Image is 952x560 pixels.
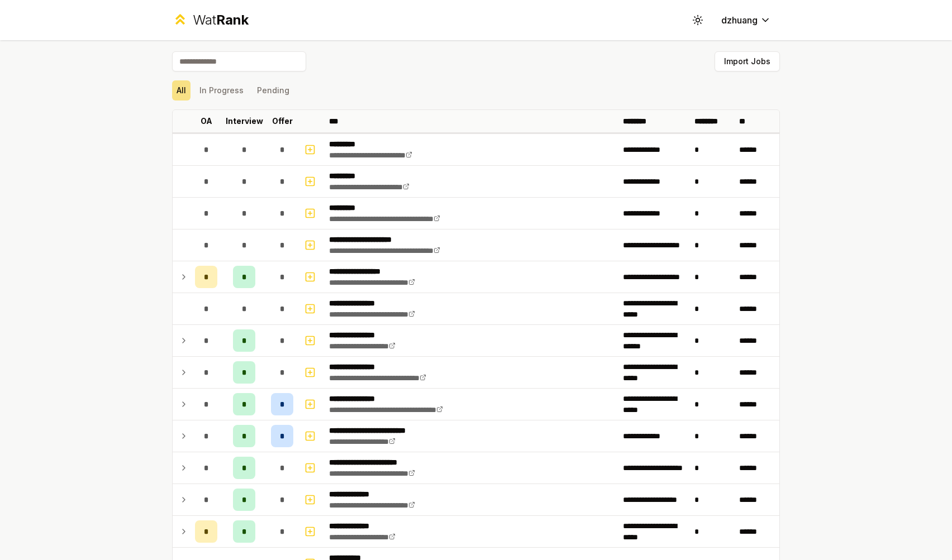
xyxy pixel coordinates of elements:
button: All [172,80,191,100]
button: In Progress [195,80,248,100]
a: WatRank [172,11,249,29]
button: Import Jobs [715,51,780,71]
p: Interview [226,116,263,127]
span: Rank [216,12,249,28]
div: Wat [193,11,249,29]
button: dzhuang [712,10,780,30]
button: Pending [253,80,294,100]
p: Offer [272,116,293,127]
span: dzhuang [721,13,758,27]
p: OA [201,116,212,127]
